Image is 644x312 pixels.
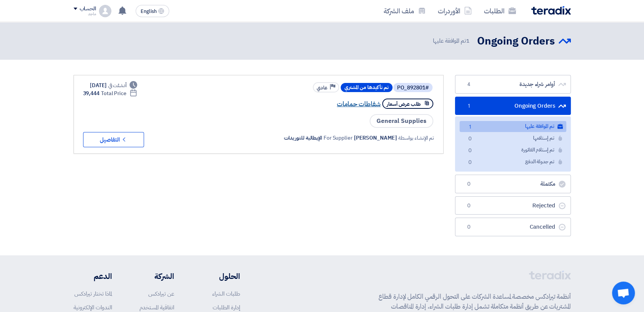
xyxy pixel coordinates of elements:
[460,133,566,144] a: تم إستلامها
[466,123,475,131] span: 1
[477,34,555,49] h2: Ongoing Orders
[74,303,112,312] a: الندوات الإلكترونية
[101,89,127,97] span: Total Price
[612,282,635,304] a: Open chat
[465,223,474,231] span: 0
[478,2,522,20] a: الطلبات
[466,147,475,155] span: 0
[460,145,566,156] a: تم إستلام الفاتورة
[99,5,111,17] img: profile_test.png
[135,271,174,282] li: الشركة
[466,135,475,143] span: 0
[455,218,571,236] a: Cancelled0
[378,2,432,20] a: ملف الشركة
[141,9,157,14] span: English
[317,84,327,91] span: عادي
[465,180,474,188] span: 0
[354,134,397,142] span: [PERSON_NAME]
[370,114,433,128] span: General Supplies
[212,290,240,298] a: طلبات الشراء
[432,2,478,20] a: الأوردرات
[455,97,571,115] a: Ongoing Orders1
[466,159,475,167] span: 0
[108,81,127,89] span: أنشئت في
[213,303,240,312] a: إدارة الطلبات
[90,81,137,89] div: [DATE]
[466,37,469,45] span: 1
[74,271,112,282] li: الدعم
[398,134,434,142] span: تم الإنشاء بواسطة
[465,81,474,88] span: 4
[136,5,169,17] button: English
[455,75,571,94] a: أوامر شراء جديدة4
[460,156,566,167] a: تم جدولة الدفع
[284,134,322,142] span: الإيطالية للتوريدات
[74,12,96,16] div: ماجد
[531,6,571,15] img: Teradix logo
[455,196,571,215] a: Rejected0
[80,6,96,12] div: الحساب
[139,303,174,312] a: اتفاقية المستخدم
[465,202,474,210] span: 0
[74,290,112,298] a: لماذا تختار تيرادكس
[83,89,137,97] div: 39,444
[465,102,474,110] span: 1
[460,121,566,132] a: تم الموافقة عليها
[228,101,381,108] a: شفاطات حمامات
[455,175,571,193] a: مكتملة0
[433,37,471,45] span: تم الموافقة عليها
[397,85,429,91] div: #PO_892801
[324,134,352,142] span: For Supplier
[83,132,144,147] button: التفاصيل
[341,83,392,92] span: تم تأكيدها من المشتري
[197,271,240,282] li: الحلول
[148,290,174,298] a: عن تيرادكس
[387,100,421,108] span: طلب عرض أسعار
